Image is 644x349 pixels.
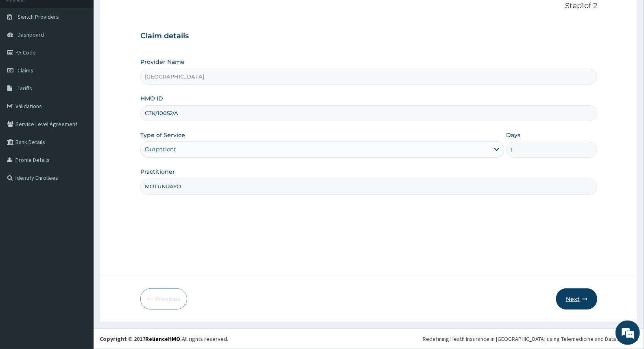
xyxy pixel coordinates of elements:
span: Dashboard [17,31,44,38]
footer: All rights reserved. [94,328,644,349]
label: Practitioner [140,168,175,176]
a: RelianceHMO [145,335,180,342]
div: Minimize live chat window [133,4,153,24]
input: Enter Name [140,179,597,194]
span: We're online! [47,103,112,185]
label: HMO ID [140,94,163,103]
button: Previous [140,288,187,310]
label: Days [506,131,520,139]
div: Redefining Heath Insurance in [GEOGRAPHIC_DATA] using Telemedicine and Data Science! [423,335,638,343]
strong: Copyright © 2017 . [100,335,182,342]
span: Tariffs [17,85,32,92]
img: d_794563401_company_1708531726252_794563401 [15,41,33,61]
span: Claims [17,67,33,74]
textarea: Type your message and hit 'Enter' [4,222,155,251]
div: Outpatient [145,145,176,153]
button: Next [556,288,597,310]
div: Chat with us now [42,46,137,56]
span: Switch Providers [17,13,59,20]
p: Step 1 of 2 [140,2,597,11]
label: Provider Name [140,58,185,66]
input: Enter HMO ID [140,105,597,121]
h3: Claim details [140,32,597,41]
label: Type of Service [140,131,185,139]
